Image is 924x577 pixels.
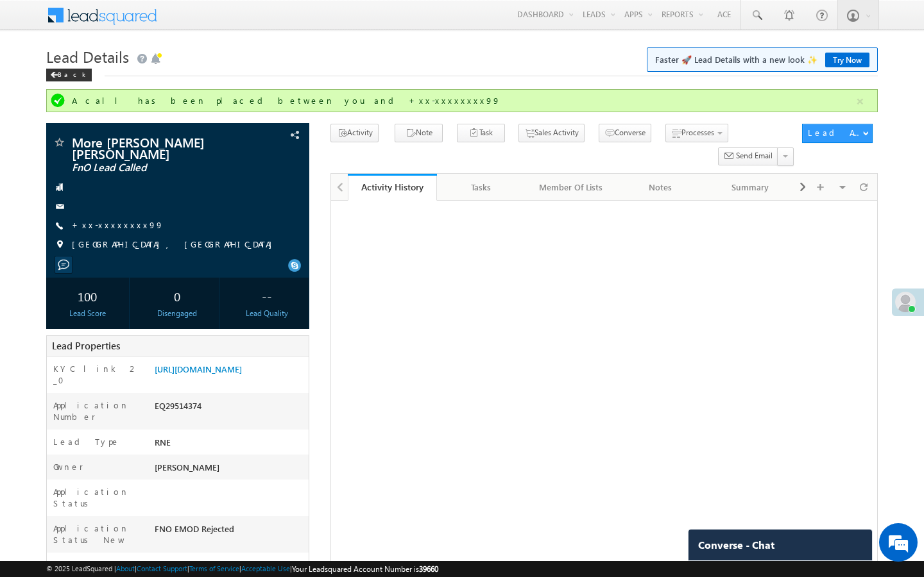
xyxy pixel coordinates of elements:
span: Faster 🚀 Lead Details with a new look ✨ [655,53,869,66]
span: Your Leadsquared Account Number is [292,564,438,574]
span: Lead Details [46,46,129,67]
a: Summary [706,174,796,201]
button: Send Email [718,147,778,166]
div: Back [46,69,92,81]
a: About [116,564,135,573]
span: © 2025 LeadSquared | | | | | [46,563,438,575]
span: FnO Lead Called [72,162,234,174]
span: [GEOGRAPHIC_DATA], [GEOGRAPHIC_DATA] [72,238,278,251]
button: Lead Actions [802,124,873,143]
div: Disengaged [139,308,216,319]
span: [PERSON_NAME] [155,462,219,472]
span: Converse - Chat [698,539,774,551]
button: Activity [330,124,379,142]
span: Processes [681,128,714,137]
a: +xx-xxxxxxxx99 [72,219,164,230]
div: -- [229,284,305,308]
span: 39660 [419,564,438,574]
label: Lead Type [53,436,120,447]
div: 0 [139,284,216,308]
label: Application Status New [53,523,142,546]
a: Contact Support [137,564,187,573]
a: Activity History [348,174,438,201]
div: RNE [151,436,309,454]
label: KYC link 2_0 [53,363,142,386]
span: Lead Properties [52,339,120,352]
label: Owner [53,461,83,472]
label: Application Number [53,399,142,422]
a: Member Of Lists [527,174,617,201]
div: Activity History [357,181,428,193]
a: Terms of Service [189,564,239,573]
div: EQ29514374 [151,399,309,417]
button: Sales Activity [518,124,585,142]
a: Back [46,68,98,79]
div: A call has been placed between you and +xx-xxxxxxxx99 [72,95,855,106]
button: Processes [665,124,728,142]
span: More [PERSON_NAME] [PERSON_NAME] [72,136,234,159]
div: Member Of Lists [537,180,605,195]
div: Email ID Verified [151,559,309,577]
a: Tasks [437,174,527,201]
div: Lead Quality [229,308,305,319]
button: Note [395,124,443,142]
div: Lead Actions [808,127,862,138]
div: Tasks [447,180,515,195]
a: [URL][DOMAIN_NAME] [155,364,242,374]
div: Notes [626,180,694,195]
a: Acceptable Use [241,564,290,573]
span: Send Email [736,150,773,162]
button: Task [457,124,505,142]
label: Application Status [53,486,142,509]
div: Lead Score [49,308,126,319]
a: Try Now [825,53,869,67]
a: Notes [616,174,706,201]
div: Summary [716,180,784,195]
div: FNO EMOD Rejected [151,523,309,540]
button: Converse [599,124,651,142]
div: 100 [49,284,126,308]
